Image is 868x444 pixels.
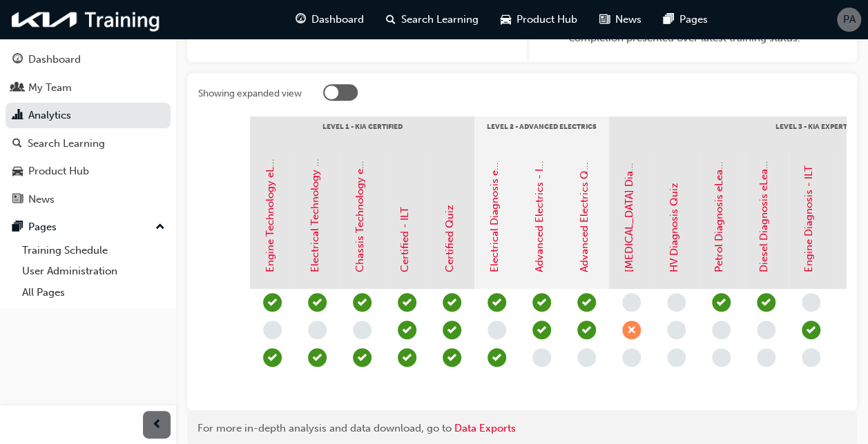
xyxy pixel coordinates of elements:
[7,6,166,34] img: kia-training
[488,128,501,272] a: Electrical Diagnosis eLearning
[802,165,815,272] a: Engine Diagnosis - ILT
[28,219,57,235] div: Pages
[284,6,375,34] a: guage-iconDashboard
[517,12,577,28] span: Product Hub
[250,117,474,151] div: Level 1 - Kia Certified
[668,183,680,272] a: HV Diagnosis Quiz
[623,116,635,272] a: [MEDICAL_DATA] Diagnosis - ILT
[263,348,282,367] span: learningRecordVerb_PASS-icon
[398,321,416,339] span: learningRecordVerb_ATTEND-icon
[17,261,171,282] a: User Administration
[28,192,55,208] div: News
[667,348,686,367] span: learningRecordVerb_NONE-icon
[6,75,171,101] a: My Team
[155,219,165,236] span: up-icon
[398,207,411,272] a: Certified - ILT
[622,293,641,312] span: learningRecordVerb_NONE-icon
[354,127,366,272] a: Chassis Technology eLearning
[474,117,609,151] div: Level 2 - Advanced Electrics
[6,187,171,212] a: News
[308,321,327,339] span: learningRecordVerb_NONE-icon
[6,131,171,157] a: Search Learning
[263,293,282,312] span: learningRecordVerb_PASS-icon
[757,348,775,367] span: learningRecordVerb_NONE-icon
[12,110,23,122] span: chart-icon
[622,348,641,367] span: learningRecordVerb_NONE-icon
[263,321,282,339] span: learningRecordVerb_NONE-icon
[353,321,372,339] span: learningRecordVerb_NONE-icon
[443,293,461,312] span: learningRecordVerb_PASS-icon
[152,416,162,434] span: prev-icon
[454,422,516,434] a: Data Exports
[398,348,416,367] span: learningRecordVerb_ATTEND-icon
[802,348,820,367] span: learningRecordVerb_NONE-icon
[353,293,372,312] span: learningRecordVerb_PASS-icon
[28,80,72,96] div: My Team
[757,321,775,339] span: learningRecordVerb_NONE-icon
[12,194,23,206] span: news-icon
[311,12,364,28] span: Dashboard
[17,282,171,303] a: All Pages
[6,214,171,240] button: Pages
[488,293,506,312] span: learningRecordVerb_PASS-icon
[308,293,327,312] span: learningRecordVerb_PASS-icon
[667,321,686,339] span: learningRecordVerb_NONE-icon
[17,240,171,261] a: Training Schedule
[569,16,800,44] span: Dual data display; a green ring indicates a prior completion presented over latest training status.
[533,158,546,272] a: Advanced Electrics - ILT
[6,47,171,72] a: Dashboard
[386,11,396,28] span: search-icon
[6,103,171,128] a: Analytics
[599,11,610,28] span: news-icon
[837,8,861,32] button: PA
[12,165,23,178] span: car-icon
[309,119,321,272] a: Electrical Technology eLearning
[758,143,770,272] a: Diesel Diagnosis eLearning
[664,11,674,28] span: pages-icon
[577,348,596,367] span: learningRecordVerb_NONE-icon
[843,12,856,28] span: PA
[264,130,276,272] a: Engine Technology eLearning
[488,348,506,367] span: learningRecordVerb_PASS-icon
[6,159,171,184] a: Product Hub
[622,321,641,339] span: learningRecordVerb_ABSENT-icon
[308,348,327,367] span: learningRecordVerb_PASS-icon
[12,138,22,150] span: search-icon
[28,136,105,152] div: Search Learning
[802,321,820,339] span: learningRecordVerb_ATTEND-icon
[532,293,551,312] span: learningRecordVerb_ATTEND-icon
[28,163,89,179] div: Product Hub
[679,12,708,28] span: Pages
[6,44,171,214] button: DashboardMy TeamAnalyticsSearch LearningProduct HubNews
[712,348,731,367] span: learningRecordVerb_NONE-icon
[615,12,642,28] span: News
[802,293,820,312] span: learningRecordVerb_NONE-icon
[197,421,847,436] div: For more in-depth analysis and data download, go to
[443,321,461,339] span: learningRecordVerb_PASS-icon
[12,54,23,66] span: guage-icon
[713,144,725,272] a: Petrol Diagnosis eLearning
[296,11,306,28] span: guage-icon
[578,156,590,272] a: Advanced Electrics Quiz
[667,293,686,312] span: learningRecordVerb_NONE-icon
[401,12,479,28] span: Search Learning
[712,293,731,312] span: learningRecordVerb_PASS-icon
[353,348,372,367] span: learningRecordVerb_PASS-icon
[532,321,551,339] span: learningRecordVerb_ATTEND-icon
[501,11,511,28] span: car-icon
[443,205,456,272] a: Certified Quiz
[398,293,416,312] span: learningRecordVerb_ATTEND-icon
[757,293,775,312] span: learningRecordVerb_PASS-icon
[712,321,731,339] span: learningRecordVerb_NONE-icon
[490,6,588,34] a: car-iconProduct Hub
[577,321,596,339] span: learningRecordVerb_PASS-icon
[12,82,23,94] span: people-icon
[488,321,506,339] span: learningRecordVerb_NONE-icon
[653,6,719,34] a: pages-iconPages
[577,293,596,312] span: learningRecordVerb_PASS-icon
[12,221,23,234] span: pages-icon
[375,6,490,34] a: search-iconSearch Learning
[198,87,302,101] div: Showing expanded view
